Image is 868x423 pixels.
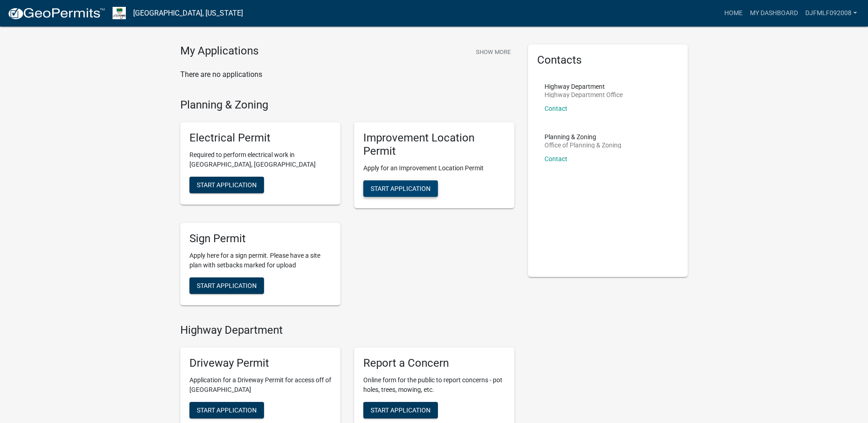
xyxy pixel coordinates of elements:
[180,69,514,80] p: There are no applications
[363,163,505,173] p: Apply for an Improvement Location Permit
[197,181,257,189] span: Start Application
[363,375,505,395] p: Online form for the public to report concerns - pot holes, trees, mowing, etc.
[180,44,259,58] h4: My Applications
[180,98,514,112] h4: Planning & Zoning
[113,7,126,19] img: Morgan County, Indiana
[197,407,257,414] span: Start Application
[189,357,331,370] h5: Driveway Permit
[189,251,331,270] p: Apply here for a sign permit. Please have a site plan with setbacks marked for upload
[363,357,505,370] h5: Report a Concern
[363,402,438,418] button: Start Application
[189,131,331,145] h5: Electrical Permit
[545,134,621,140] p: Planning & Zoning
[180,324,514,337] h4: Highway Department
[721,5,746,22] a: Home
[545,155,567,163] a: Contact
[545,142,621,148] p: Office of Planning & Zoning
[189,150,331,169] p: Required to perform electrical work in [GEOGRAPHIC_DATA], [GEOGRAPHIC_DATA]
[189,177,264,193] button: Start Application
[545,92,623,98] p: Highway Department Office
[545,105,567,112] a: Contact
[537,54,679,67] h5: Contacts
[472,44,514,60] button: Show More
[189,277,264,294] button: Start Application
[371,407,431,414] span: Start Application
[802,5,861,22] a: djfmlf092008
[363,131,505,158] h5: Improvement Location Permit
[133,5,243,21] a: [GEOGRAPHIC_DATA], [US_STATE]
[189,402,264,418] button: Start Application
[545,83,623,90] p: Highway Department
[363,180,438,197] button: Start Application
[189,375,331,395] p: Application for a Driveway Permit for access off of [GEOGRAPHIC_DATA]
[189,232,331,245] h5: Sign Permit
[746,5,802,22] a: My Dashboard
[197,282,257,289] span: Start Application
[371,184,431,192] span: Start Application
